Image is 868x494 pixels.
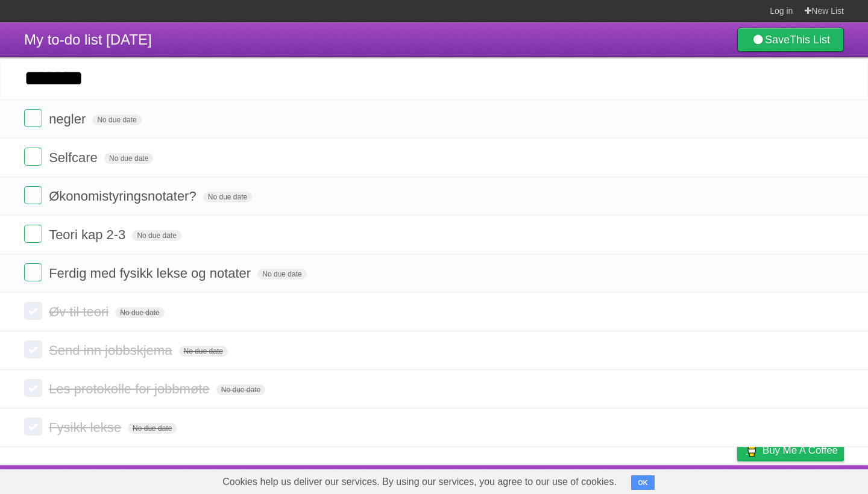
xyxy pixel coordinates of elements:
span: Fysikk lekse [49,420,124,435]
span: No due date [128,423,177,434]
span: No due date [257,269,306,280]
label: Done [24,225,42,243]
span: My to-do list [DATE] [24,31,152,48]
span: Selfcare [49,150,101,165]
span: Buy me a coffee [763,440,838,461]
label: Done [24,109,42,127]
label: Done [24,148,42,166]
label: Done [24,302,42,320]
b: This List [790,34,830,46]
a: Terms [681,468,707,491]
span: No due date [115,307,164,318]
span: negler [49,111,89,127]
label: Done [24,379,42,397]
a: SaveThis List [737,28,844,52]
a: About [577,468,602,491]
span: Øv til teori [49,304,112,319]
button: OK [631,475,655,490]
span: Teori kap 2-3 [49,227,128,242]
span: No due date [104,153,153,164]
label: Done [24,263,42,281]
span: No due date [92,114,141,125]
a: Privacy [722,468,753,491]
label: Done [24,340,42,358]
img: Buy me a coffee [743,440,759,460]
a: Developers [617,468,665,491]
span: No due date [179,346,228,357]
span: No due date [203,192,252,202]
a: Suggest a feature [768,468,844,491]
span: Cookies help us deliver our services. By using our services, you agree to our use of cookies. [210,470,629,494]
span: Økonomistyringsnotater? [49,189,200,204]
span: No due date [216,384,265,395]
span: Les protokolle for jobbmøte [49,381,213,396]
span: Ferdig med fysikk lekse og notater [49,266,254,281]
span: No due date [132,230,181,241]
label: Done [24,417,42,436]
span: Send inn jobbskjema [49,343,175,358]
a: Buy me a coffee [737,439,844,461]
label: Done [24,186,42,204]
